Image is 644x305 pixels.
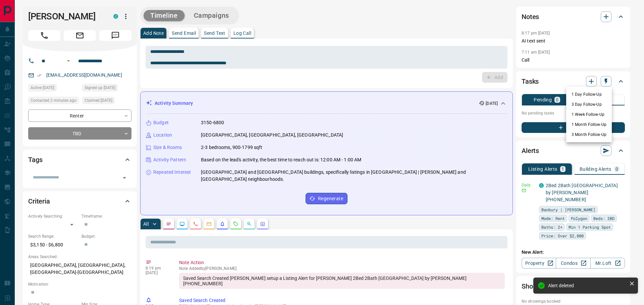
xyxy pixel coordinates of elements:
div: Alert deleted [548,283,627,288]
li: 1 Day Follow-Up [566,89,612,99]
li: 1 Week Follow-Up [566,109,612,120]
li: 3 Day Follow-Up [566,99,612,109]
li: 1 Month Follow-Up [566,120,612,130]
li: 3 Month Follow-Up [566,130,612,140]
